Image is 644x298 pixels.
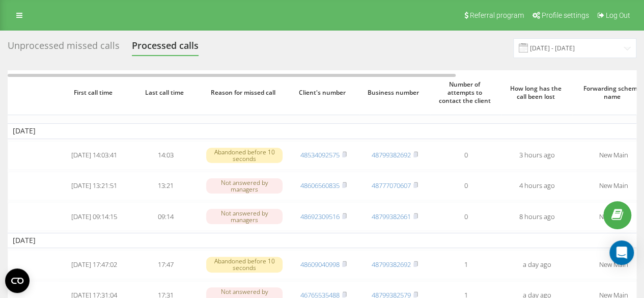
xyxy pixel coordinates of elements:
td: [DATE] 09:14:15 [59,202,130,231]
span: First call time [67,89,122,97]
td: 0 [430,202,501,231]
a: 48609040998 [300,260,340,269]
div: Unprocessed missed calls [8,40,120,56]
div: Open Intercom Messenger [609,240,634,265]
span: Log Out [606,11,630,19]
td: 8 hours ago [501,202,573,231]
a: 48799382692 [372,150,411,159]
td: 4 hours ago [501,172,573,200]
span: Last call time [138,89,193,97]
div: Abandoned before 10 seconds [206,257,283,272]
td: a day ago [501,250,573,279]
td: 09:14 [130,202,201,231]
td: 0 [430,172,501,200]
div: Abandoned before 10 seconds [206,148,283,163]
td: 1 [430,250,501,279]
a: 48534092575 [300,150,340,159]
a: 48799382692 [372,260,411,269]
a: 48606560835 [300,181,340,190]
td: [DATE] 14:03:41 [59,141,130,170]
td: [DATE] 17:47:02 [59,250,130,279]
div: Not answered by managers [206,209,283,224]
a: 48692309516 [300,212,340,221]
span: Client's number [296,89,351,97]
a: 48799382661 [372,212,411,221]
span: Referral program [470,11,524,19]
span: How long has the call been lost [510,85,565,100]
span: Reason for missed call [210,89,279,97]
span: Business number [367,89,422,97]
td: 14:03 [130,141,201,170]
td: [DATE] 13:21:51 [59,172,130,200]
a: 48777070607 [372,181,411,190]
button: Open CMP widget [5,268,30,293]
td: 13:21 [130,172,201,200]
td: 17:47 [130,250,201,279]
td: 0 [430,141,501,170]
div: Not answered by managers [206,178,283,194]
span: Number of attempts to contact the client [438,80,493,104]
td: 3 hours ago [501,141,573,170]
span: Profile settings [542,11,589,19]
div: Processed calls [132,40,199,56]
